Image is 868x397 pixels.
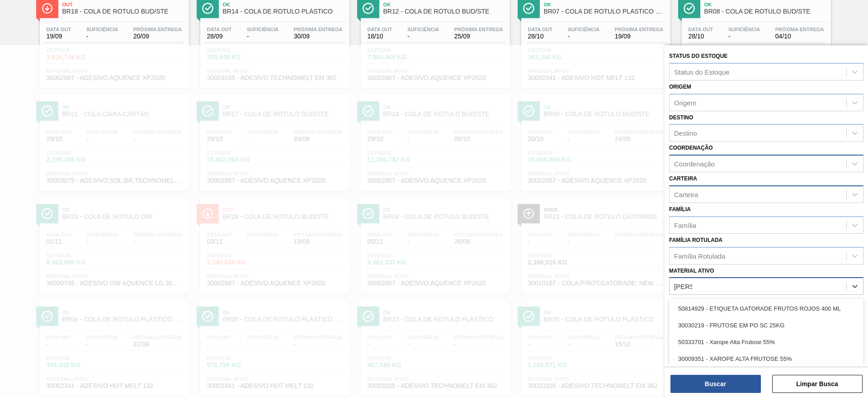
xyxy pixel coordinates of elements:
[568,33,599,40] span: -
[383,8,505,15] span: BR12 - COLA DE RÓTULO BUD/STE
[47,33,71,40] span: 19/09
[669,334,863,350] div: 50333701 - Xarope Alta Frutose 55%
[674,252,725,260] div: Família Rotulada
[615,33,664,40] span: 19/09
[775,27,824,32] span: Próxima Entrega
[454,33,503,40] span: 25/09
[407,33,439,40] span: -
[728,27,760,32] span: Suficiência
[544,2,666,7] span: Ok
[62,8,184,15] span: BR18 - COLA DE RÓTULO BUD/STE
[294,33,343,40] span: 30/09
[528,33,553,40] span: 28/10
[86,27,118,32] span: Suficiência
[674,68,730,76] div: Status do Estoque
[669,350,863,367] div: 30009351 - XAROPE ALTA FRUTOSE 55%
[669,84,691,90] label: Origem
[684,3,695,14] img: Ícone
[454,27,503,32] span: Próxima Entrega
[669,237,722,243] label: Família Rotulada
[704,8,826,15] span: BR08 - COLA DE RÓTULO BUD/STE
[368,27,392,32] span: Data out
[223,2,345,7] span: Ok
[669,53,727,59] label: Status do Estoque
[728,33,760,40] span: -
[528,27,553,32] span: Data out
[775,33,824,40] span: 04/10
[42,3,53,14] img: Ícone
[669,317,863,334] div: 30030219 - FRUTOSE EM PO SC 25KG
[133,27,182,32] span: Próxima Entrega
[207,33,232,40] span: 28/09
[407,27,439,32] span: Suficiência
[669,175,697,182] label: Carteira
[689,27,713,32] span: Data out
[669,300,863,317] div: 50814929 - ETIQUETA GATORADE FRUTOS ROJOS 400 ML
[669,268,714,274] label: Material ativo
[133,33,182,40] span: 20/09
[47,27,71,32] span: Data out
[568,27,599,32] span: Suficiência
[294,27,343,32] span: Próxima Entrega
[207,27,232,32] span: Data out
[523,3,534,14] img: Ícone
[689,33,713,40] span: 28/10
[383,2,505,7] span: Ok
[669,114,693,121] label: Destino
[674,99,696,106] div: Origem
[247,33,278,40] span: -
[674,160,715,168] div: Coordenação
[363,3,374,14] img: Ícone
[86,33,118,40] span: -
[202,3,213,14] img: Ícone
[62,2,184,7] span: Out
[669,206,691,213] label: Família
[223,8,345,15] span: BR14 - COLA DE RÓTULO PLÁSTICO
[704,2,826,7] span: Ok
[674,129,697,137] div: Destino
[674,221,696,229] div: Família
[669,145,713,151] label: Coordenação
[674,190,698,198] div: Carteira
[615,27,664,32] span: Próxima Entrega
[368,33,392,40] span: 18/10
[247,27,278,32] span: Suficiência
[544,8,666,15] span: BR07 - COLA DE RÓTULO PLÁSTICO H2OH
